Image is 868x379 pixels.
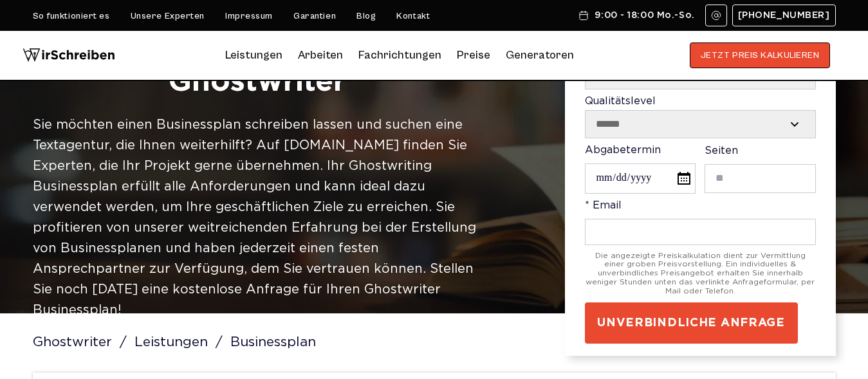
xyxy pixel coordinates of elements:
a: Arbeiten [298,45,343,66]
a: [PHONE_NUMBER] [732,5,836,26]
a: Generatoren [506,45,574,66]
span: [PHONE_NUMBER] [738,10,830,21]
button: UNVERBINDLICHE ANFRAGE [585,302,798,344]
label: * Email [585,200,816,245]
div: Die angezeigte Preiskalkulation dient zur Vermittlung einer groben Preisvorstellung. Ein individu... [585,252,816,296]
input: Abgabetermin [585,163,696,194]
label: Abgabetermin [585,145,696,194]
span: UNVERBINDLICHE ANFRAGE [597,315,785,331]
a: Kontakt [396,11,430,21]
label: Qualitätslevel [585,96,816,139]
img: Email [711,10,721,21]
button: JETZT PREIS KALKULIEREN [690,42,831,68]
img: logo wirschreiben [23,42,115,68]
span: 9:00 - 18:00 Mo.-So. [595,10,694,21]
a: So funktioniert es [33,11,110,21]
a: Fachrichtungen [358,45,441,66]
div: Sie möchten einen Businessplan schreiben lassen und suchen eine Textagentur, die Ihnen weiterhilf... [33,115,481,320]
img: Schedule [578,10,589,21]
a: Garantien [293,11,336,21]
a: Impressum [225,11,273,21]
a: Preise [457,48,490,62]
a: Leistungen [225,45,282,66]
select: Qualitätslevel [586,111,815,138]
a: Unsere Experten [131,11,205,21]
span: Seiten [705,146,738,156]
a: Blog [356,11,376,21]
input: * Email [585,219,816,245]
